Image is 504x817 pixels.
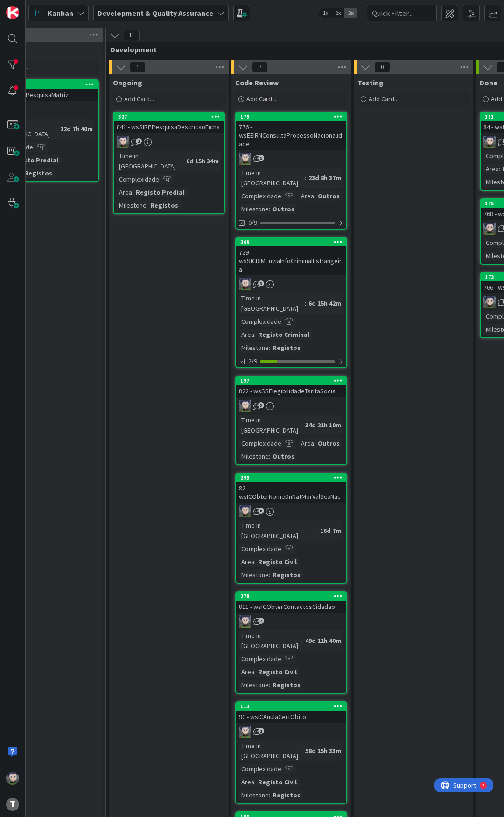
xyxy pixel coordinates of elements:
[254,777,256,787] span: :
[254,329,256,340] span: :
[239,667,254,677] div: Area
[258,728,264,734] span: 1
[357,78,384,87] span: Testing
[332,8,344,18] span: 2x
[236,592,346,601] div: 278
[19,1,42,13] span: Support
[236,377,346,397] div: 197822 - wsSSElegibilidadeTarifaSocial
[314,438,315,448] span: :
[117,136,129,148] img: LS
[240,475,346,481] div: 299
[256,329,312,340] div: Registo Criminal
[281,544,283,554] span: :
[240,113,346,120] div: 179
[236,377,346,385] div: 197
[305,173,306,183] span: :
[239,293,305,314] div: Time in [GEOGRAPHIC_DATA]
[6,6,19,19] img: Visit kanbanzone.com
[269,680,270,690] span: :
[117,151,182,171] div: Time in [GEOGRAPHIC_DATA]
[7,155,61,165] div: Registo Predial
[483,296,496,308] img: LS
[240,239,346,245] div: 309
[303,746,343,756] div: 58d 15h 33m
[6,798,19,811] div: T
[235,237,347,368] a: 309729 - wsSICRIMEnviaInfoCriminalEstrangeiraLSTime in [GEOGRAPHIC_DATA]:6d 15h 42mComplexidade:A...
[374,62,390,73] span: 0
[240,377,346,384] div: 197
[270,680,303,690] div: Registos
[136,138,142,144] span: 2
[147,200,148,210] span: :
[239,544,281,554] div: Complexidade
[299,438,314,448] div: Area
[239,204,269,214] div: Milestone
[113,78,142,87] span: Ongoing
[239,726,251,738] img: LS
[124,30,140,41] span: 11
[159,174,161,184] span: :
[306,173,343,183] div: 23d 8h 37m
[239,764,281,774] div: Complexidade
[236,121,346,150] div: 776 - wsEEIRNConsultaProcessoNacionalidade
[269,570,270,580] span: :
[114,136,224,148] div: LS
[113,112,225,214] a: 327841 - wsSIRPPesquisaDescricaoFichaLSTime in [GEOGRAPHIC_DATA]:6d 15h 34mComplexidade:Area:Regi...
[117,174,159,184] div: Complexidade
[48,7,73,19] span: Kanban
[236,615,346,628] div: LS
[270,570,303,580] div: Registos
[248,356,257,366] span: 2/9
[239,777,254,787] div: Area
[130,62,146,73] span: 1
[483,223,496,235] img: LS
[235,701,347,804] a: 11390 - wsICAnulaCertObitoLSTime in [GEOGRAPHIC_DATA]:58d 15h 33mComplexidade:Area:Registo CivilM...
[239,570,269,580] div: Milestone
[270,204,297,214] div: Outros
[239,191,281,201] div: Complexidade
[318,525,343,536] div: 16d 7m
[480,78,497,87] span: Done
[269,790,270,800] span: :
[236,238,346,246] div: 309
[236,474,346,503] div: 29982 - wsICObterNomeDnNatMorValSexNac
[256,777,299,787] div: Registo Civil
[236,474,346,482] div: 299
[270,790,303,800] div: Registos
[254,557,256,567] span: :
[256,667,299,677] div: Registo Civil
[301,746,303,756] span: :
[236,112,346,121] div: 179
[133,187,187,197] div: Registo Predial
[281,654,283,664] span: :
[239,451,269,461] div: Milestone
[344,8,357,18] span: 3x
[235,591,347,694] a: 278811 - wsICObterContactosCidadaoLSTime in [GEOGRAPHIC_DATA]:49d 11h 40mComplexidade:Area:Regist...
[239,168,305,188] div: Time in [GEOGRAPHIC_DATA]
[117,200,147,210] div: Milestone
[56,124,58,134] span: :
[132,187,133,197] span: :
[239,329,254,340] div: Area
[252,62,268,73] span: 7
[236,711,346,723] div: 90 - wsICAnulaCertObito
[239,680,269,690] div: Milestone
[239,438,281,448] div: Complexidade
[258,508,264,514] span: 6
[240,593,346,600] div: 278
[281,191,283,201] span: :
[258,618,264,624] span: 4
[258,280,264,286] span: 3
[483,164,499,174] div: Area
[240,703,346,710] div: 113
[303,420,343,430] div: 34d 21h 10m
[236,278,346,290] div: LS
[236,400,346,412] div: LS
[235,376,347,465] a: 197822 - wsSSElegibilidadeTarifaSocialLSTime in [GEOGRAPHIC_DATA]:34d 21h 10mComplexidade:Area:Ou...
[316,525,318,536] span: :
[118,113,224,120] div: 327
[6,772,19,785] img: LS
[246,95,276,103] span: Add Card...
[33,142,35,152] span: :
[236,246,346,275] div: 729 - wsSICRIMEnviaInfoCriminalEstrangeira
